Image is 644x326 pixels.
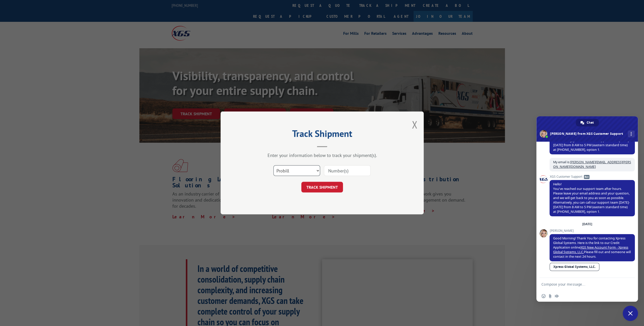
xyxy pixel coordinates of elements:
button: Close modal [412,118,417,131]
span: My email is: [553,160,631,169]
span: XGS Customer Support [550,175,635,178]
input: Number(s) [324,166,371,176]
span: [PERSON_NAME] [550,229,635,233]
h2: Track Shipment [246,130,398,140]
div: Close chat [623,306,638,321]
span: Send a file [548,294,552,298]
div: More channels [628,131,635,137]
span: Chat [587,119,594,126]
span: Hello! You've reached our support team after hours. Please leave your email address and your ques... [553,182,630,214]
div: [DATE] [582,223,592,226]
span: Bot [584,175,589,179]
div: Enter your information below to track your shipment(s). [246,153,398,158]
a: Xpress Global Systems, LLC. [550,263,599,271]
button: TRACK SHIPMENT [301,182,343,193]
textarea: Compose your message... [541,282,622,287]
div: Chat [576,119,599,126]
span: Good Morning! Thank You for contacting Xpress Global Systems. Here is the link to our Credit Appl... [553,236,631,259]
span: Insert an emoji [541,294,546,298]
a: [PERSON_NAME][EMAIL_ADDRESS][PERSON_NAME][DOMAIN_NAME] [553,160,631,169]
a: XGS New Account Form - Xpress Global Systems, LLC. [553,245,628,254]
span: Audio message [555,294,559,298]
